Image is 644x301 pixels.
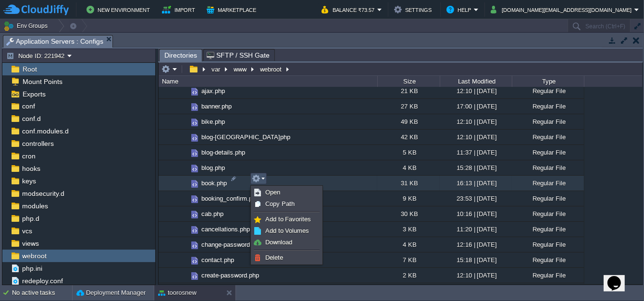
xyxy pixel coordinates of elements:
div: Regular File [512,84,584,98]
div: Regular File [512,99,584,114]
a: Mount Points [21,77,64,86]
a: conf [20,102,37,110]
img: AMDAwAAAACH5BAEAAAAALAAAAAABAAEAAAICRAEAOw== [182,283,189,298]
span: conf.modules.d [20,127,70,135]
div: Regular File [512,283,584,298]
div: 23:53 | [DATE] [440,191,512,206]
img: AMDAwAAAACH5BAEAAAAALAAAAAABAAEAAAICRAEAOw== [182,84,189,98]
div: 4 KB [377,237,440,252]
span: Copy Path [265,200,295,207]
img: AMDAwAAAACH5BAEAAAAALAAAAAABAAEAAAICRAEAOw== [182,237,189,252]
a: modules [20,202,50,210]
img: AMDAwAAAACH5BAEAAAAALAAAAAABAAEAAAICRAEAOw== [189,271,200,281]
a: controllers [20,139,55,148]
a: vcs [20,227,34,235]
div: No active tasks [12,285,72,301]
div: 12:16 | [DATE] [440,237,512,252]
div: 10:16 | [DATE] [440,206,512,221]
button: Balance ₹73.57 [322,4,377,15]
a: php.d [20,214,41,223]
div: 27 KB [377,99,440,114]
img: AMDAwAAAACH5BAEAAAAALAAAAAABAAEAAAICRAEAOw== [182,206,189,221]
a: contact.php [200,256,235,264]
div: 31 KB [377,176,440,191]
a: webroot [20,252,48,260]
div: Regular File [512,160,584,175]
a: conf.d [20,114,42,123]
span: create-password.php [200,271,260,279]
div: Regular File [512,176,584,191]
div: 12:10 | [DATE] [440,283,512,298]
span: bike.php [200,118,226,126]
a: blog-[GEOGRAPHIC_DATA]php [200,133,292,141]
a: blog.php [200,164,226,172]
span: SFTP / SSH Gate [207,49,270,61]
div: 11:20 | [DATE] [440,222,512,237]
img: AMDAwAAAACH5BAEAAAAALAAAAAABAAEAAAICRAEAOw== [189,117,200,128]
span: Add to Volumes [265,227,309,234]
div: 15:28 | [DATE] [440,160,512,175]
span: Open [265,189,280,196]
img: AMDAwAAAACH5BAEAAAAALAAAAAABAAEAAAICRAEAOw== [189,209,200,220]
img: AMDAwAAAACH5BAEAAAAALAAAAAABAAEAAAICRAEAOw== [182,160,189,175]
button: var [210,65,223,73]
button: Help [446,4,474,15]
div: Type [513,76,584,87]
div: 17:00 | [DATE] [440,99,512,114]
a: book.php [200,179,228,187]
img: AMDAwAAAACH5BAEAAAAALAAAAAABAAEAAAICRAEAOw== [182,268,189,283]
button: Settings [394,4,434,15]
button: Marketplace [207,4,259,15]
img: AMDAwAAAACH5BAEAAAAALAAAAAABAAEAAAICRAEAOw== [189,194,200,205]
button: toorosnew [158,288,197,298]
span: ajax.php [200,87,226,95]
div: 49 KB [377,114,440,129]
button: webroot [259,65,284,73]
span: Delete [265,254,283,261]
span: keys [20,177,37,185]
div: 5 KB [377,145,440,160]
div: 4 KB [377,160,440,175]
div: 3 KB [377,222,440,237]
a: Delete [252,253,321,263]
button: Import [162,4,198,15]
a: Exports [21,90,47,98]
a: modsecurity.d [20,189,66,198]
a: Root [21,65,38,73]
a: php.ini [20,264,44,273]
button: Env Groups [3,19,51,33]
span: cab.php [200,210,225,218]
a: booking_confirm.php [200,194,260,203]
img: AMDAwAAAACH5BAEAAAAALAAAAAABAAEAAAICRAEAOw== [182,130,189,144]
a: Add to Favorites [252,214,321,225]
div: Name [160,76,377,87]
div: 8 KB [377,283,440,298]
a: blog-details.php [200,148,247,157]
div: Regular File [512,206,584,221]
img: AMDAwAAAACH5BAEAAAAALAAAAAABAAEAAAICRAEAOw== [189,163,200,174]
div: Regular File [512,253,584,267]
a: cron [20,152,37,160]
span: Directories [164,49,197,61]
div: 12:10 | [DATE] [440,114,512,129]
div: 7 KB [377,253,440,267]
div: 21 KB [377,84,440,98]
iframe: chat widget [604,263,634,291]
a: banner.php [200,102,233,110]
span: Application Servers : Configs [6,36,103,48]
a: views [20,239,40,248]
span: Add to Favorites [265,216,311,223]
div: Regular File [512,191,584,206]
img: AMDAwAAAACH5BAEAAAAALAAAAAABAAEAAAICRAEAOw== [182,191,189,206]
div: Regular File [512,130,584,144]
div: 11:37 | [DATE] [440,145,512,160]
